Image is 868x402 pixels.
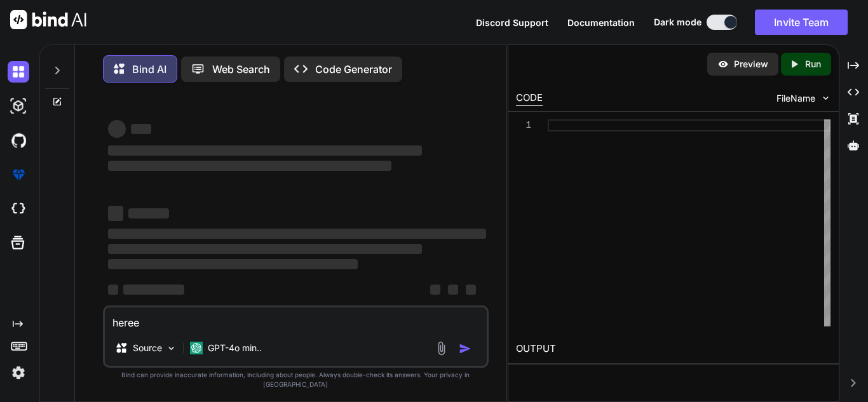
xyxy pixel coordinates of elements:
[108,244,422,254] span: ‌
[516,91,543,106] div: CODE
[476,17,548,28] span: Discord Support
[8,61,29,83] img: darkChat
[448,285,458,295] span: ‌
[459,342,471,355] img: icon
[476,16,548,29] button: Discord Support
[208,342,262,354] p: GPT-4o min..
[717,58,729,70] img: preview
[8,198,29,220] img: cloudideIcon
[128,208,169,218] span: ‌
[108,145,422,156] span: ‌
[133,342,162,354] p: Source
[108,120,126,138] span: ‌
[132,62,166,77] p: Bind AI
[315,62,392,77] p: Code Generator
[8,164,29,185] img: premium
[820,93,831,104] img: chevron down
[108,206,123,221] span: ‌
[776,92,815,105] span: FileName
[434,341,449,356] img: attachment
[466,285,476,295] span: ‌
[212,62,270,77] p: Web Search
[567,17,635,28] span: Documentation
[755,10,848,35] button: Invite Team
[654,16,702,29] span: Dark mode
[508,334,839,364] h2: OUTPUT
[123,285,184,295] span: ‌
[567,16,635,29] button: Documentation
[105,307,487,330] textarea: heree
[108,285,118,295] span: ‌
[805,58,821,70] p: Run
[108,161,391,171] span: ‌
[10,10,86,29] img: Bind AI
[8,95,29,117] img: darkAi-studio
[8,362,29,384] img: settings
[734,58,768,70] p: Preview
[8,130,29,151] img: githubDark
[430,285,440,295] span: ‌
[131,124,151,134] span: ‌
[190,342,203,354] img: GPT-4o mini
[108,259,358,269] span: ‌
[166,343,177,354] img: Pick Models
[516,119,531,131] div: 1
[103,370,489,389] p: Bind can provide inaccurate information, including about people. Always double-check its answers....
[108,229,486,239] span: ‌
